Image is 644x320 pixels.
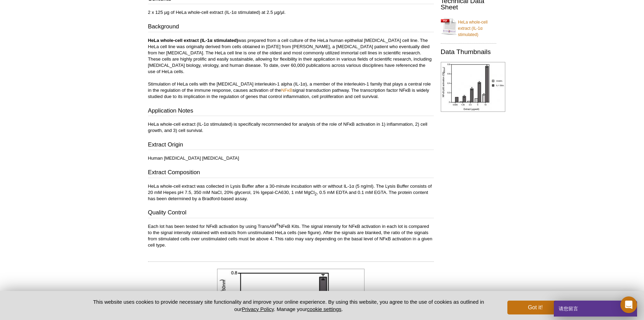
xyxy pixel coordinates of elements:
p: 2 x 125 µg of HeLa whole-cell extract (IL-1α stimulated) at 2.5 µg/µl. [148,9,434,16]
b: HeLa whole-cell extract (IL-1α stimulated) [148,38,238,43]
p: Human [MEDICAL_DATA] [MEDICAL_DATA] [148,155,434,161]
a: NFκB [281,88,293,93]
p: Each lot has been tested for NFκB activation by using TransAM NFκB Kits. The signal intensity for... [148,223,434,248]
button: cookie settings [307,306,341,312]
a: HeLa whole-cell extract (IL-1α stimulated) [441,15,496,38]
h3: Application Notes [148,107,434,116]
p: This website uses cookies to provide necessary site functionality and improve your online experie... [81,298,496,313]
h2: Data Thumbnails [441,49,496,55]
a: Privacy Policy [242,306,274,312]
p: HeLa whole-cell extract was collected in Lysis Buffer after a 30-minute incubation with or withou... [148,183,434,202]
p: HeLa whole-cell extract (IL-1α stimulated) is specifically recommended for analysis of the role o... [148,121,434,134]
h3: Background [148,23,434,32]
sup: ® [276,223,279,227]
h3: Extract Composition [148,168,434,178]
img: HeLa whole-cell extract (IL-1a stimulated) [441,62,505,112]
sub: 2 [315,192,317,196]
p: was prepared from a cell culture of the HeLa human epithelial [MEDICAL_DATA] cell line. The HeLa ... [148,37,434,100]
h3: Extract Origin [148,141,434,150]
h3: Quality Control [148,208,434,218]
button: Got it! [507,301,563,314]
div: Open Intercom Messenger [620,296,637,313]
span: 请您留言 [558,301,578,317]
